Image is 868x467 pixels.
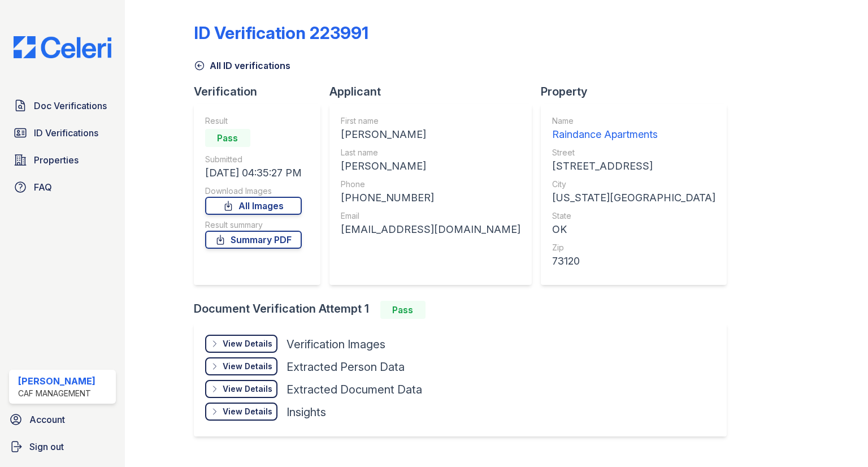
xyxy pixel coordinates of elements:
div: [EMAIL_ADDRESS][DOMAIN_NAME] [341,222,520,237]
div: [PERSON_NAME] [18,374,96,388]
div: Verification Images [287,336,385,352]
div: Download Images [205,185,302,197]
div: Pass [205,129,250,147]
div: View Details [223,406,272,417]
span: ID Verifications [34,126,98,140]
div: [PERSON_NAME] [341,127,520,142]
div: View Details [223,361,272,372]
div: Phone [341,179,520,190]
div: Document Verification Attempt 1 [194,301,736,319]
a: ID Verifications [9,122,116,144]
div: [DATE] 04:35:27 PM [205,165,302,181]
div: [PHONE_NUMBER] [341,190,520,206]
span: FAQ [34,180,52,194]
div: Last name [341,147,520,158]
span: Properties [34,153,79,167]
div: Result [205,115,302,127]
div: Verification [194,84,329,100]
div: Property [541,84,736,100]
div: Extracted Person Data [287,359,405,375]
div: First name [341,115,520,127]
a: All ID verifications [194,59,290,72]
a: Doc Verifications [9,94,116,117]
div: Extracted Document Data [287,382,422,397]
div: CAF Management [18,388,96,399]
div: [PERSON_NAME] [341,158,520,174]
div: Zip [552,242,715,253]
div: Name [552,115,715,127]
div: City [552,179,715,190]
div: Pass [380,301,426,319]
img: CE_Logo_Blue-a8612792a0a2168367f1c8372b55b34899dd931a85d93a1a3d3e32e68fde9ad4.png [5,36,120,58]
span: Doc Verifications [34,99,107,113]
div: Applicant [329,84,541,100]
a: Summary PDF [205,231,302,249]
div: [STREET_ADDRESS] [552,158,715,174]
a: Properties [9,149,116,171]
div: 73120 [552,253,715,269]
div: Email [341,210,520,222]
a: All Images [205,197,302,215]
div: Street [552,147,715,158]
div: Raindance Apartments [552,127,715,142]
span: Sign out [29,440,64,453]
a: FAQ [9,176,116,198]
div: Result summary [205,219,302,231]
div: OK [552,222,715,237]
div: View Details [223,383,272,395]
a: Name Raindance Apartments [552,115,715,142]
div: Submitted [205,154,302,165]
div: [US_STATE][GEOGRAPHIC_DATA] [552,190,715,206]
div: State [552,210,715,222]
a: Sign out [5,435,120,458]
div: Insights [287,404,326,420]
span: Account [29,413,65,426]
div: View Details [223,338,272,349]
a: Account [5,408,120,431]
div: ID Verification 223991 [194,23,368,43]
